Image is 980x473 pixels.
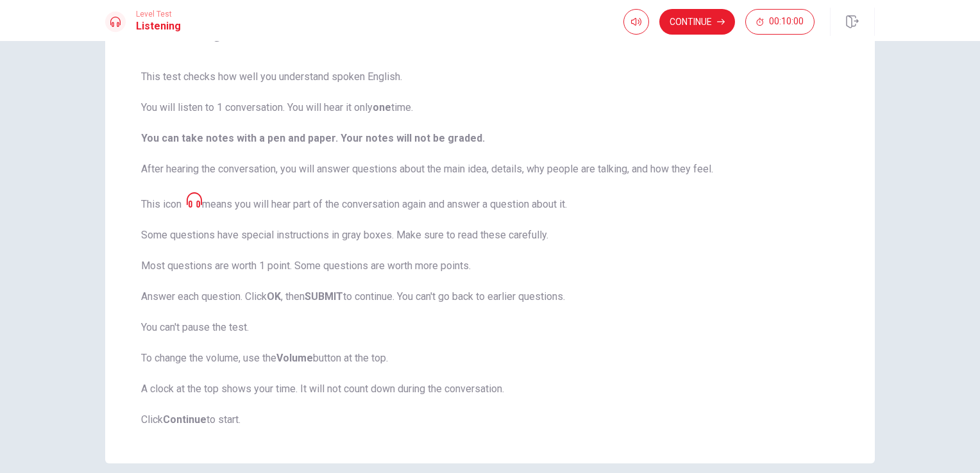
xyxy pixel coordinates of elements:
[163,413,207,426] strong: Continue
[745,9,815,35] button: 00:10:00
[136,10,181,19] span: Level Test
[141,69,839,427] span: This test checks how well you understand spoken English. You will listen to 1 conversation. You w...
[659,9,735,35] button: Continue
[305,290,343,303] strong: SUBMIT
[373,101,391,113] strong: one
[267,290,281,303] strong: OK
[141,132,485,144] b: You can take notes with a pen and paper. Your notes will not be graded.
[276,352,313,364] strong: Volume
[769,17,804,27] span: 00:10:00
[136,19,181,34] h1: Listening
